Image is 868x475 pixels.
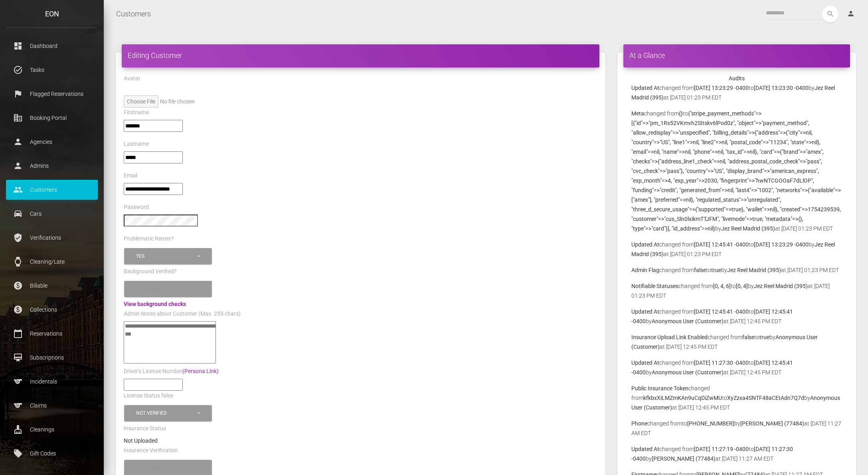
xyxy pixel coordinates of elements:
b: Admin Flag [631,267,659,273]
b: Anonymous User (Customer) [652,318,724,324]
label: Insurance Status [124,425,166,433]
p: Dashboard [12,40,92,52]
a: corporate_fare Booking Portal [6,108,98,128]
p: changed from to by at [DATE] 12:45 PM EDT [631,358,842,377]
a: local_offer Gift Codes [6,443,98,463]
label: License Status false [124,392,173,400]
div: Please select [136,286,196,292]
b: Updated At [631,446,659,452]
p: Flagged Reservations [12,88,92,100]
a: View background checks [124,301,186,307]
h4: At a Glance [629,50,844,60]
b: Notifiable Statuses [631,283,678,289]
b: true [759,334,769,340]
p: Cleanings [12,423,92,435]
a: card_membership Subscriptions [6,348,98,368]
b: [PHONE_NUMBER] [687,420,734,427]
b: Anonymous User (Customer) [652,369,724,376]
b: [DATE] 12:45:41 -0400 [694,241,749,248]
h4: Editing Customer [128,50,593,60]
p: Incidentals [12,376,92,388]
a: paid Billable [6,276,98,296]
button: Yes [124,248,212,264]
p: Cleaning/Late [12,256,92,268]
b: [DATE] 13:23:30 -0400 [754,85,809,91]
b: Updated At [631,308,659,315]
b: {} [679,110,683,117]
b: [PERSON_NAME] (77484) [740,420,804,427]
div: Yes [136,253,196,260]
p: Collections [12,304,92,316]
a: drive_eta Cars [6,204,98,224]
p: Billable [12,280,92,292]
a: (Persona Link) [182,368,219,374]
p: changed from to by at [DATE] 01:23 PM EDT [631,240,842,259]
p: Gift Codes [12,447,92,459]
a: people Customers [6,180,98,200]
label: Email [124,172,137,180]
b: false [742,334,754,340]
p: Cars [12,208,92,220]
b: [0, 4] [736,283,748,289]
i: person [847,10,855,18]
div: Not Verified [136,410,196,417]
b: Meta [631,110,644,117]
button: Not Verified [124,405,212,421]
b: false [694,267,706,273]
b: Jez Reel Madrid (395) [727,267,781,273]
p: changed from to by at [DATE] 12:45 PM EDT [631,332,842,352]
p: Customers [12,184,92,196]
strong: Audits [729,75,745,81]
strong: Not Uploaded [124,437,158,444]
label: Background Verified? [124,268,177,276]
p: changed from to by at [DATE] 01:23 PM EDT [631,281,842,300]
a: watch Cleaning/Late [6,252,98,272]
b: [PERSON_NAME] (77484) [652,455,716,462]
b: Updated At [631,360,659,366]
label: Lastname [124,140,149,148]
button: search [822,6,838,22]
label: Insurance Verification [124,447,178,455]
b: [0, 4, 6] [713,283,731,289]
a: calendar_today Reservations [6,324,98,344]
label: Problematic Renter? [124,235,174,243]
b: kfkbxXiLMZmKAn9uCqDiZwMU [643,395,722,401]
b: true [711,267,721,273]
b: [DATE] 12:45:41 -0400 [694,308,749,315]
b: XyZzxa4SNTF48aCEtAdn7Q7d [727,395,804,401]
a: dashboard Dashboard [6,36,98,56]
b: Phone [631,420,647,427]
a: cleaning_services Cleanings [6,419,98,439]
p: Claims [12,399,92,411]
a: person Agencies [6,132,98,152]
p: changed from to by at [DATE] 11:27 AM EDT [631,419,842,438]
label: Admin Notes about Customer (Max. 255 chars) [124,310,241,318]
p: Verifications [12,232,92,244]
label: Avatar [124,75,140,83]
label: Driver's License Number [124,368,219,376]
button: Please select [124,281,212,297]
b: Updated At [631,241,659,248]
a: person [841,6,862,22]
b: Public Insurance Token [631,385,688,392]
p: Tasks [12,64,92,76]
p: Admins [12,160,92,172]
b: {"stripe_payment_methods"=>[{"id"=>"pm_1Rs52VKmvh2SItskv6lPod0z", "object"=>"payment_method", "al... [631,110,841,232]
p: changed from to by at [DATE] 01:23 PM EDT [631,83,842,102]
b: [DATE] 11:27:19 -0400 [694,446,749,452]
b: [DATE] 13:23:29 -0400 [754,241,809,248]
label: Firstname [124,109,149,117]
p: changed from to by at [DATE] 01:23 PM EDT [631,265,842,275]
a: sports Claims [6,396,98,415]
b: Jez Reel Madrid (395) [721,225,775,232]
a: sports Incidentals [6,372,98,392]
p: Subscriptions [12,352,92,364]
a: task_alt Tasks [6,60,98,80]
b: Updated At [631,85,659,91]
p: changed from to by at [DATE] 11:27 AM EDT [631,444,842,463]
p: Booking Portal [12,112,92,124]
p: changed from to by at [DATE] 12:45 PM EDT [631,384,842,412]
a: flag Flagged Reservations [6,84,98,104]
a: Customers [116,4,151,24]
